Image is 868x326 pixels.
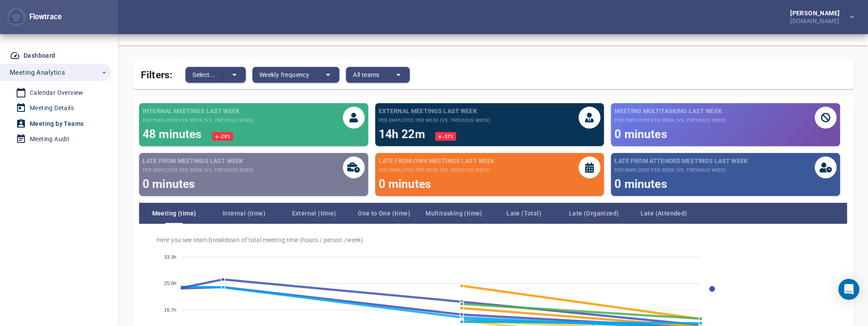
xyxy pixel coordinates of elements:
button: All teams [346,67,387,83]
small: per employee per week (vs. previous week) [614,117,726,124]
span: Multitasking (time) [419,208,489,218]
div: Calendar Overview [30,87,84,98]
tspan: 33.3h [164,254,176,260]
span: Late (Total) [489,208,559,218]
div: Open Intercom Messenger [838,279,859,300]
button: Select... [185,67,223,83]
span: -20 % [219,134,230,139]
span: Meeting Analytics [10,67,65,78]
span: External meetings last week [379,107,490,115]
div: split button [346,67,410,83]
span: 0 minutes [614,177,667,191]
div: Flowtrace [7,8,62,27]
small: per employee per week (vs. previous week) [379,117,490,124]
div: Meeting Details [30,103,74,114]
span: Late from attended meetings last week [614,156,748,165]
div: [DOMAIN_NAME] [790,16,843,24]
div: [PERSON_NAME] [790,10,843,16]
button: [PERSON_NAME][DOMAIN_NAME] [776,7,861,27]
span: Late (Organized) [559,208,629,218]
span: 0 minutes [614,127,667,141]
div: split button [252,67,339,83]
div: split button [185,67,246,83]
span: Late from meetings last week [143,156,254,165]
span: All teams [353,69,380,80]
div: Meeting Audit [30,134,70,145]
button: Flowtrace [7,8,26,27]
small: per employee per week (vs. previous week) [143,117,254,124]
span: Internal meetings last week [143,107,254,115]
small: per employee per week (vs. previous week) [143,167,254,174]
span: One to One (time) [349,208,419,218]
div: Meeting by Teams [30,118,84,129]
img: Flowtrace [9,10,23,24]
span: 14h 22m [379,127,428,141]
span: 48 minutes [143,127,205,141]
span: 0 minutes [379,177,431,191]
div: Team breakdown [139,203,847,224]
span: Meeting Multitasking last week [614,107,726,115]
span: Weekly frequency [259,69,309,80]
span: Filters: [141,64,172,83]
span: Internal (time) [209,208,279,218]
tspan: 25.0h [164,281,176,286]
small: per employee per week (vs. previous week) [614,167,748,174]
span: Here you see team breakdown of total meeting time (hours / person / week ) [157,236,837,244]
span: Select... [192,69,216,80]
div: Dashboard [24,50,56,61]
span: Late (Attended) [629,208,699,218]
span: -37 % [442,134,453,139]
tspan: 16.7h [164,307,176,312]
span: External (time) [279,208,349,218]
small: per employee per week (vs. previous week) [379,167,495,174]
span: 0 minutes [143,177,195,191]
span: Meeting (time) [139,208,209,218]
div: Flowtrace [26,12,62,22]
span: Late from own meetings last week [379,156,495,165]
button: Weekly frequency [252,67,317,83]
